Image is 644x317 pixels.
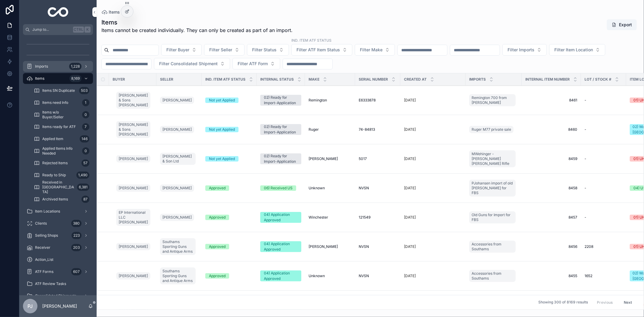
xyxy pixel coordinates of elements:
span: 1652 [585,274,592,278]
div: 1 [82,99,89,106]
span: Action_List [35,257,53,262]
a: E6333878 [359,98,397,103]
a: 2208 [585,244,623,249]
a: Remington 700 from [PERSON_NAME] [469,93,518,107]
div: Approved [209,244,226,249]
a: Remington [309,98,351,103]
a: 04) Application Approved [260,271,301,281]
span: Selling Shops [35,233,58,238]
a: [PERSON_NAME] [116,183,153,193]
a: 02) Ready for Import-Application [260,124,301,135]
span: Accessories from Southams [472,242,513,251]
p: [DATE] [404,98,416,103]
div: 503 [79,87,89,94]
span: ATF Review Tasks [35,281,66,286]
span: 8460 [525,127,577,132]
a: - [585,127,623,132]
a: [DATE] [404,244,462,249]
a: Remington 700 from [PERSON_NAME] [469,94,516,106]
a: Ruger M77 private sale [469,125,518,134]
span: Items ready for ATF [42,124,76,129]
a: Rejected Items57 [30,158,93,168]
span: E6333878 [359,98,376,103]
button: Next [620,298,636,307]
div: Approved [209,215,226,220]
p: [DATE] [404,186,416,191]
span: Internal Status [260,77,294,82]
a: Consolidated Shipments [23,290,93,301]
img: App logo [48,7,69,17]
div: 0 [82,111,89,118]
span: Southams Sporting Guns and Antique Arms [162,239,193,254]
div: 223 [72,232,82,239]
button: Export [607,19,637,30]
span: Archived Items [42,197,68,202]
a: Applied Items Info Needed0 [30,146,93,156]
span: 8458 [525,186,577,191]
a: NVSN [359,274,397,278]
a: Items8,169 [23,73,93,84]
a: Items SN Duplicate503 [30,85,93,96]
button: Select Button [247,44,289,56]
div: Approved [209,185,226,191]
a: MWehinger - [PERSON_NAME] [PERSON_NAME] Rifle [469,150,516,167]
a: Archived Items87 [30,194,93,205]
span: Old Guns for Import for FBS [472,213,513,222]
p: [DATE] [404,156,416,161]
a: Applied Item146 [30,133,93,144]
a: NVSN [359,244,397,249]
span: - [585,156,586,161]
a: Items need Info1 [30,97,93,108]
span: Filter Item Location [554,47,593,53]
span: [PERSON_NAME] & Sons [PERSON_NAME] [119,122,148,137]
span: Accessories from Southams [472,271,513,281]
span: 8457 [525,215,577,220]
a: Unknown [309,186,351,191]
a: Items w/o Buyer/Seller0 [30,109,93,120]
span: PJ [28,303,33,310]
span: NVSN [359,244,369,249]
span: Showing 300 of 8169 results [538,300,588,305]
span: Winchester [309,215,328,220]
label: ind. Item ATF Status [291,37,332,43]
button: Select Button [502,44,547,56]
div: Not yet Applied [209,98,235,103]
span: Items [109,9,120,15]
div: 607 [71,268,82,275]
a: Accessories from Southams [469,241,516,253]
button: Select Button [204,44,245,56]
div: 02) Ready for Import-Application [264,153,298,164]
a: EP International LLC [PERSON_NAME] [116,208,153,227]
a: ATF Forms607 [23,266,93,277]
span: [PERSON_NAME] [162,215,192,220]
span: Imports [35,64,48,69]
a: ATF Review Tasks [23,278,93,289]
span: [PERSON_NAME] [309,156,338,161]
span: K [85,27,90,32]
span: Remington 700 from [PERSON_NAME] [472,95,513,105]
a: Southams Sporting Guns and Antique Arms [160,266,198,286]
span: Receiver [35,245,50,250]
span: Remington [309,98,327,103]
span: Filter Imports [508,47,534,53]
a: [PERSON_NAME] & Sons [PERSON_NAME] [116,121,150,138]
span: 74-84813 [359,127,375,132]
a: [PERSON_NAME] & Son Ltd [160,152,198,166]
div: 0 [82,147,89,155]
a: 8461 [525,98,577,103]
a: Not yet Applied [205,127,253,132]
span: Filter ATF Item Status [296,47,340,53]
span: Imports [469,77,486,82]
a: [PERSON_NAME] [160,125,198,134]
div: 7 [82,123,89,130]
button: Jump to...CtrlK [23,24,93,35]
a: Receiver203 [23,242,93,253]
span: Applied Item [42,136,63,141]
a: Clients380 [23,218,93,229]
a: Not yet Applied [205,156,253,162]
span: [PERSON_NAME] [309,244,338,249]
a: Action_List [23,254,93,265]
span: 8455 [525,274,577,278]
div: Not yet Applied [209,127,235,132]
a: Old Guns for Import for FBS [469,210,518,225]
